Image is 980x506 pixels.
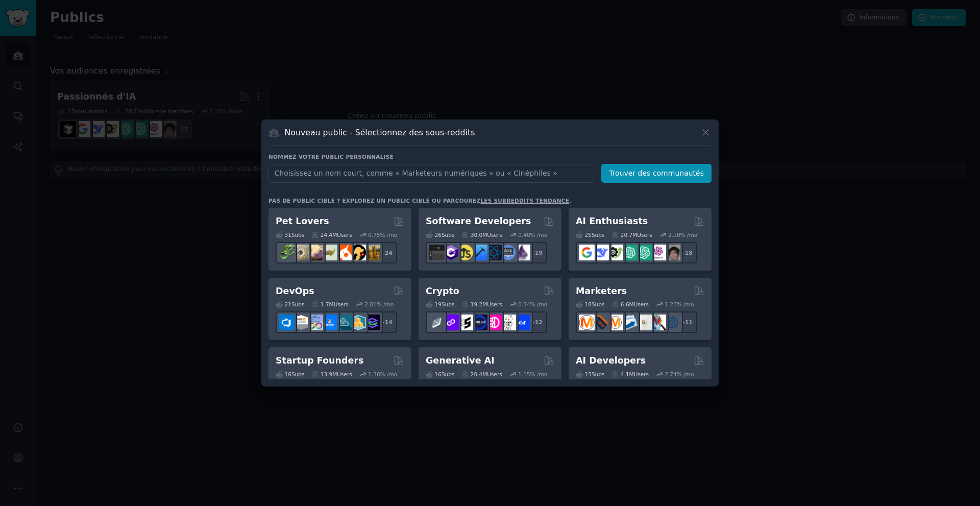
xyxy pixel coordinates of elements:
[601,164,712,183] button: Trouver des communautés
[457,315,473,330] img: ethstaker
[518,301,547,308] div: 0.34 % /mo
[500,245,516,260] img: AskComputerScience
[426,285,459,298] h2: Crypto
[665,245,680,260] img: ArtificalIntelligence
[579,315,595,330] img: content_marketing
[607,315,623,330] img: AskMarketing
[486,245,502,260] img: reactnative
[426,301,454,308] div: 19 Sub s
[276,354,363,367] h2: Startup Founders
[668,231,697,238] div: 2.10 % /mo
[472,315,487,330] img: web3
[285,128,475,137] font: Nouveau public - Sélectionnez des sous-reddits
[593,245,609,260] img: DeepSeek
[443,245,459,260] img: csharp
[311,371,352,378] div: 13.9M Users
[518,371,547,378] div: 1.15 % /mo
[429,245,445,260] img: software
[500,315,516,330] img: CryptoNews
[665,315,680,330] img: OnlineMarketing
[514,315,530,330] img: defi_
[676,311,697,333] div: + 11
[307,245,323,260] img: leopardgeckos
[518,231,547,238] div: 0.40 % /mo
[276,301,304,308] div: 21 Sub s
[611,371,649,378] div: 4.1M Users
[576,215,648,228] h2: AI Enthusiasts
[336,315,352,330] img: platformengineering
[569,198,571,204] font: .
[276,215,329,228] h2: Pet Lovers
[457,245,473,260] img: learnjavascript
[579,245,595,260] img: GoogleGeminiAI
[276,231,304,238] div: 31 Sub s
[293,245,309,260] img: ballpython
[622,245,638,260] img: chatgpt_promptDesign
[526,311,547,333] div: + 12
[486,315,502,330] img: defiblockchain
[429,315,445,330] img: ethfinance
[472,245,487,260] img: iOSProgramming
[461,301,502,308] div: 19.2M Users
[426,231,454,238] div: 26 Sub s
[279,315,295,330] img: azuredevops
[311,231,352,238] div: 24.4M Users
[514,245,530,260] img: elixir
[268,198,480,204] font: Pas de public cible ? Explorez un public ciblé ou parcourez
[676,242,697,263] div: + 18
[593,315,609,330] img: bigseo
[611,301,649,308] div: 6.6M Users
[279,245,295,260] img: herpetology
[376,242,397,263] div: + 24
[576,301,604,308] div: 18 Sub s
[293,315,309,330] img: AWS_Certified_Experts
[461,371,502,378] div: 20.4M Users
[622,315,638,330] img: Emailmarketing
[665,371,694,378] div: 2.74 % /mo
[650,245,666,260] img: OpenAIDev
[311,301,349,308] div: 1.7M Users
[607,245,623,260] img: AItoolsCatalog
[364,245,380,260] img: dogbreed
[368,231,397,238] div: 0.75 % /mo
[368,371,397,378] div: 1.36 % /mo
[376,311,397,333] div: + 14
[576,354,646,367] h2: AI Developers
[350,315,366,330] img: aws_cdk
[636,315,652,330] img: googleads
[322,245,337,260] img: turtle
[426,354,495,367] h2: Generative AI
[665,301,694,308] div: 1.23 % /mo
[276,285,314,298] h2: DevOps
[336,245,352,260] img: cockatiel
[443,315,459,330] img: 0xPolygon
[650,315,666,330] img: MarketingResearch
[636,245,652,260] img: chatgpt_prompts_
[526,242,547,263] div: + 19
[268,164,594,183] input: Choisissez un nom court, comme « Marketeurs numériques » ou « Cinéphiles »
[322,315,337,330] img: DevOpsLinks
[480,198,569,204] a: les subreddits tendance
[576,285,627,298] h2: Marketers
[609,169,704,177] font: Trouver des communautés
[268,154,394,160] font: Nommez votre public personnalisé
[576,231,604,238] div: 25 Sub s
[461,231,502,238] div: 30.0M Users
[276,371,304,378] div: 16 Sub s
[350,245,366,260] img: PetAdvice
[426,215,531,228] h2: Software Developers
[611,231,652,238] div: 20.7M Users
[307,315,323,330] img: Docker_DevOps
[364,315,380,330] img: PlatformEngineers
[365,301,394,308] div: 2.01 % /mo
[576,371,604,378] div: 15 Sub s
[426,371,454,378] div: 16 Sub s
